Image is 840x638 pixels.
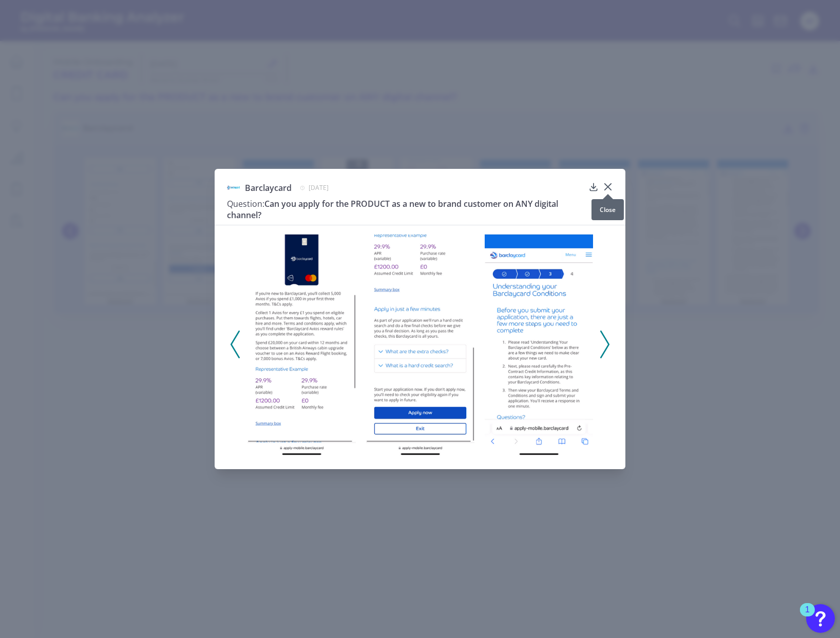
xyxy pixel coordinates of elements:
[309,183,329,192] span: [DATE]
[227,198,264,209] span: Question:
[805,610,810,623] div: 1
[591,199,624,220] div: Close
[245,182,292,194] span: Barclaycard
[806,604,835,633] button: Open Resource Center, 1 new notification
[227,198,584,221] h3: Can you apply for the PRODUCT as a new to brand customer on ANY digital channel?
